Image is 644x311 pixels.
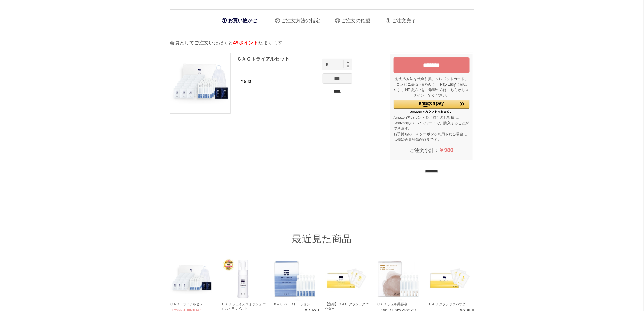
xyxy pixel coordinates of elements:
[429,257,474,301] a: ＣＡＣ クラシックパウダー
[377,302,407,306] a: ＣＡＣ ジェル美容液
[347,65,349,68] img: spinminus.gif
[331,13,371,25] li: ご注文の確認
[377,257,420,301] img: ＣＡＣ ジェル美容液
[237,56,289,62] a: ＣＡＣトライアルセット
[439,147,453,153] span: ￥980
[233,40,258,45] span: 49ポイント
[170,257,213,301] img: ＣＡＣトライアルセット
[394,76,470,98] p: お支払方法を代金引換、クレジットカード、コンビニ決済（前払い）、Pay-Easy（前払い）、NP後払いをご希望の方はこちらからログインしてください。
[170,214,474,246] div: 最近見た商品
[429,257,472,301] img: ＣＡＣ クラシックパウダー
[273,257,317,301] img: ＣＡＣ ベースローション
[394,144,470,157] div: ご注文小計：
[222,257,267,301] a: ＣＡＣ フェイスウォッシュ エクストラマイルド
[429,302,469,306] a: ＣＡＣ クラシックパウダー
[273,302,310,306] a: ＣＡＣ ベースローション
[219,14,260,27] li: お買い物かご
[325,302,369,310] a: 【定期】ＣＡＣ クラシックパウダー
[222,302,266,310] a: ＣＡＣ フェイスウォッシュ エクストラマイルド
[170,39,474,47] p: 会員としてご注文いただくと たまります。
[381,13,416,25] li: ご注文完了
[170,302,206,306] a: ＣＡＣトライアルセット
[394,115,470,142] p: Amazonアカウントをお持ちのお客様は、AmazonのID、パスワードで、購入することができます。 お手持ちのCACクーポンを利用される場合には先に が必要です。
[404,137,419,142] a: 会員登録
[273,257,319,301] a: ＣＡＣ ベースローション
[271,13,320,25] li: ご注文方法の指定
[325,257,368,301] img: 【定期】ＣＡＣ クラシックパウダー
[325,257,371,301] a: 【定期】ＣＡＣ クラシックパウダー
[347,61,349,63] img: spinplus.gif
[377,257,422,301] a: ＣＡＣ ジェル美容液
[170,53,230,113] img: ＣＡＣトライアルセット
[170,257,215,301] a: ＣＡＣトライアルセット
[222,257,265,301] img: ＣＡＣ フェイスウォッシュ エクストラマイルド
[394,100,470,113] div: Amazon Pay - Amazonアカウントをお使いください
